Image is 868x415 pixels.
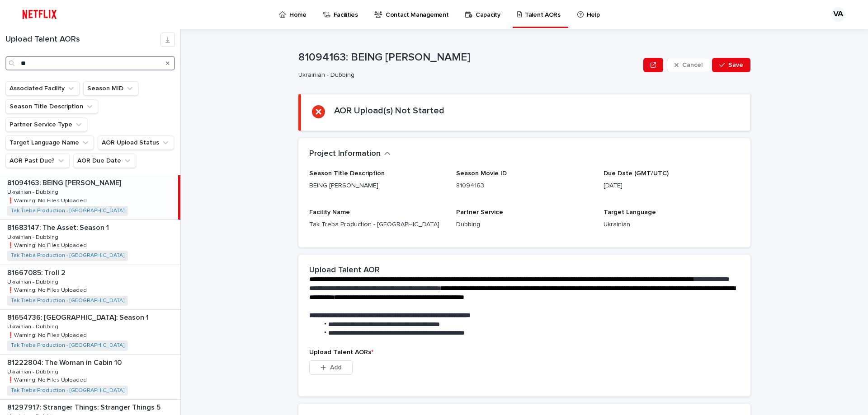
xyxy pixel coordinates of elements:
h2: AOR Upload(s) Not Started [334,105,444,116]
button: Season Title Description [5,99,98,114]
a: Tak Treba Production - [GEOGRAPHIC_DATA] [11,298,124,304]
p: 81667085: Troll 2 [7,267,67,277]
p: 81094163 [456,181,592,191]
p: [DATE] [604,181,740,191]
button: Project Information [309,149,391,159]
p: Ukrainian - Dubbing [7,187,60,196]
p: ❗️Warning: No Files Uploaded [7,285,89,294]
p: Ukrainian [604,220,740,229]
p: Ukrainian - Dubbing [7,367,60,375]
p: 81222804: The Woman in Cabin 10 [7,357,123,367]
span: Season Movie ID [456,170,507,177]
button: AOR Past Due? [5,154,70,168]
span: Facility Name [309,209,350,215]
button: Cancel [667,58,710,72]
p: Ukrainian - Dubbing [298,71,636,79]
button: Target Language Name [5,135,94,150]
p: ❗️Warning: No Files Uploaded [7,375,89,383]
h2: Project Information [309,149,381,159]
input: Search [5,56,175,70]
p: 81297917: Stranger Things: Stranger Things 5 [7,401,162,412]
p: Ukrainian - Dubbing [7,322,60,330]
a: Tak Treba Production - [GEOGRAPHIC_DATA] [11,252,124,259]
span: Upload Talent AORs [309,349,373,355]
h2: Upload Talent AOR [309,266,380,275]
a: Tak Treba Production - [GEOGRAPHIC_DATA] [11,208,124,214]
a: Tak Treba Production - [GEOGRAPHIC_DATA] [11,342,124,349]
p: ❗️Warning: No Files Uploaded [7,331,89,339]
span: Save [728,62,743,68]
span: Season Title Description [309,170,385,177]
p: 81683147: The Asset: Season 1 [7,222,111,232]
p: 81094163: BEING [PERSON_NAME] [7,177,123,187]
span: Add [330,364,341,371]
button: Partner Service Type [5,117,87,132]
div: VA [831,7,845,22]
span: Partner Service [456,209,503,215]
p: Dubbing [456,220,592,229]
p: Tak Treba Production - [GEOGRAPHIC_DATA] [309,220,445,229]
img: ifQbXi3ZQGMSEF7WDB7W [18,5,61,23]
button: Season MID [83,81,138,96]
h1: Upload Talent AORs [5,35,160,45]
button: AOR Upload Status [98,135,174,150]
span: Target Language [604,209,656,215]
p: Ukrainian - Dubbing [7,277,60,285]
button: Associated Facility [5,81,80,96]
button: Add [309,360,353,375]
button: Save [712,58,750,72]
a: Tak Treba Production - [GEOGRAPHIC_DATA] [11,387,124,394]
span: Cancel [682,62,703,68]
p: BEING [PERSON_NAME] [309,181,445,191]
p: Ukrainian - Dubbing [7,233,60,241]
p: 81654736: [GEOGRAPHIC_DATA]: Season 1 [7,312,151,322]
button: AOR Due Date [73,154,136,168]
span: Due Date (GMT/UTC) [604,170,669,177]
p: ❗️Warning: No Files Uploaded [7,241,89,249]
p: 81094163: BEING [PERSON_NAME] [298,51,640,64]
p: ❗️Warning: No Files Uploaded [7,196,89,204]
